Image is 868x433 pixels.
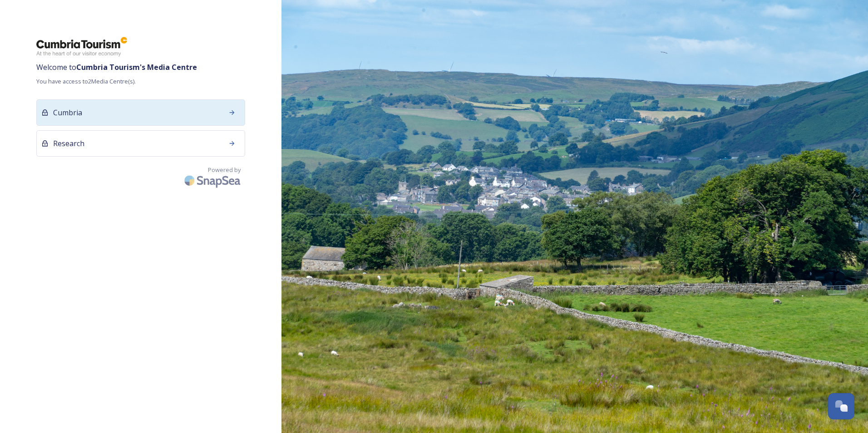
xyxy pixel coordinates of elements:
button: Open Chat [828,393,854,419]
strong: Cumbria Tourism 's Media Centre [76,62,197,72]
span: Cumbria [53,107,82,118]
a: Research [36,130,245,161]
span: You have access to 2 Media Centre(s). [36,77,245,86]
span: Powered by [208,166,241,174]
img: SnapSea Logo [182,170,245,191]
a: Cumbria [36,99,245,130]
span: Research [53,138,84,149]
img: ct_logo.png [36,36,127,57]
span: Welcome to [36,62,245,73]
